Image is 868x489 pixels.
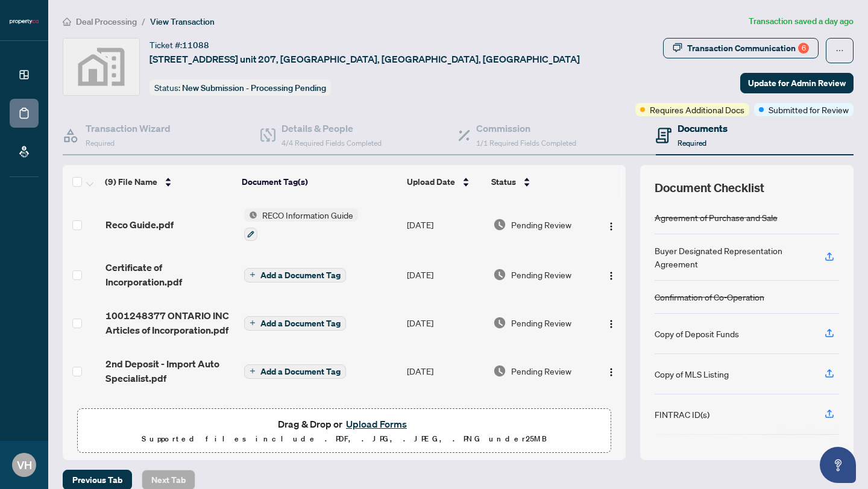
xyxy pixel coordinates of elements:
img: Status Icon [244,208,257,222]
button: Logo [602,215,621,234]
div: Copy of MLS Listing [655,367,729,381]
span: (9) File Name [105,175,157,188]
div: Copy of Deposit Funds [655,327,739,340]
div: Ticket #: [149,38,209,52]
img: Logo [606,222,616,231]
img: Document Status [493,364,506,378]
span: New Submission - Processing Pending [182,83,326,93]
span: Upload Date [407,175,455,188]
span: plus [250,320,256,326]
td: [DATE] [402,299,488,347]
td: [DATE] [402,347,488,395]
span: plus [250,368,256,374]
span: 11088 [182,40,209,51]
span: VH [17,456,32,473]
p: Supported files include .PDF, .JPG, .JPEG, .PNG under 25 MB [85,432,603,446]
h4: Transaction Wizard [86,121,171,135]
button: Add a Document Tag [244,316,346,331]
span: [STREET_ADDRESS] unit 207, [GEOGRAPHIC_DATA], [GEOGRAPHIC_DATA], [GEOGRAPHIC_DATA] [149,52,580,66]
div: Confirmation of Co-Operation [655,290,764,304]
span: Document Checklist [655,179,764,196]
button: Add a Document Tag [244,364,346,379]
img: Logo [606,271,616,281]
button: Logo [602,361,621,381]
span: Deal Processing [76,16,137,27]
img: Logo [606,367,616,377]
span: RECO Information Guide [257,208,358,222]
span: Pending Review [511,364,571,378]
span: Status [491,175,516,188]
img: Document Status [493,268,506,281]
div: Buyer Designated Representation Agreement [655,244,810,270]
span: Required [86,139,115,148]
span: View Transaction [150,16,215,27]
div: FINTRAC ID(s) [655,408,709,421]
span: Reco Guide.pdf [105,217,174,232]
h4: Details & People [281,121,382,135]
div: Transaction Communication [687,39,809,58]
button: Add a Document Tag [244,268,346,282]
button: Logo [602,313,621,332]
img: logo [10,18,39,25]
span: Pending Review [511,268,571,281]
button: Add a Document Tag [244,267,346,282]
th: Upload Date [402,165,486,199]
th: Status [486,165,593,199]
span: 4/4 Required Fields Completed [281,139,382,148]
button: Status IconRECO Information Guide [244,208,358,241]
h4: Documents [678,121,728,135]
td: [DATE] [402,199,488,251]
button: Add a Document Tag [244,363,346,379]
span: Add a Document Tag [260,367,341,376]
span: Certificate of Incorporation.pdf [105,260,234,289]
button: Transaction Communication6 [663,38,819,58]
img: Document Status [493,218,506,231]
span: Submitted for Review [769,103,849,116]
div: 6 [798,43,809,54]
span: ellipsis [835,46,844,55]
span: 1001248377 ONTARIO INC Articles of Incorporation.pdf [105,308,234,337]
span: Add a Document Tag [260,319,341,328]
button: Add a Document Tag [244,315,346,331]
span: Pending Review [511,218,571,231]
span: plus [250,272,256,278]
div: Agreement of Purchase and Sale [655,211,778,224]
span: Drag & Drop orUpload FormsSupported files include .PDF, .JPG, .JPEG, .PNG under25MB [78,409,611,453]
span: Add a Document Tag [260,271,341,279]
img: svg%3e [63,39,139,95]
button: Logo [602,265,621,284]
td: [DATE] [402,251,488,299]
span: Pending Review [511,316,571,329]
td: [DATE] [402,395,488,443]
span: Requires Additional Docs [650,103,744,116]
button: Upload Forms [342,416,410,432]
article: Transaction saved a day ago [749,14,854,28]
th: Document Tag(s) [237,165,401,199]
span: 2nd Deposit - Import Auto Specialist.pdf [105,357,234,385]
button: Update for Admin Review [740,73,854,93]
img: Document Status [493,316,506,329]
span: Drag & Drop or [278,416,410,432]
span: home [63,17,71,26]
h4: Commission [476,121,576,135]
span: 1/1 Required Fields Completed [476,139,576,148]
span: Required [678,139,706,148]
span: Update for Admin Review [748,73,846,93]
button: Open asap [820,447,856,483]
div: Status: [149,79,331,96]
li: / [142,14,145,28]
img: Logo [606,319,616,329]
th: (9) File Name [100,165,237,199]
